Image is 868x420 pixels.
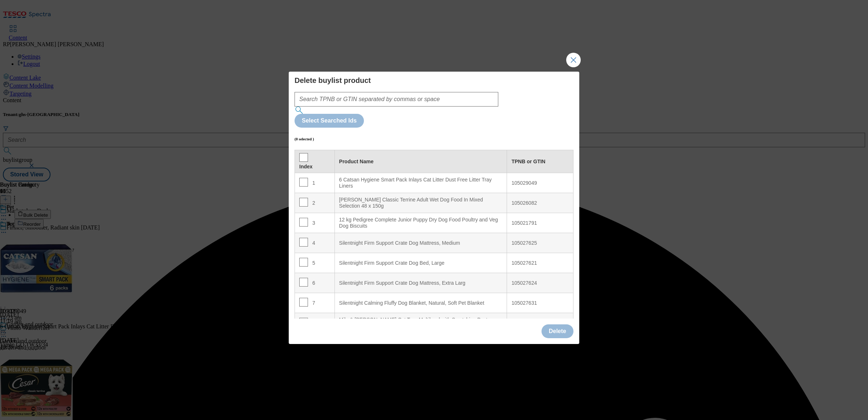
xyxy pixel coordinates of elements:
div: 6 Catsan Hygiene Smart Pack Inlays Cat Litter Dust Free Litter Tray Liners [339,177,503,189]
div: Milo & [PERSON_NAME] Cat Tree Multilevel with Scratching Posts 146cm [339,317,503,329]
div: Silentnight Firm Support Crate Dog Mattress, Extra Larg [339,280,503,287]
div: 105026082 [511,200,569,207]
h6: (0 selected ) [295,137,314,141]
button: Delete [542,324,573,338]
div: 2 [299,198,330,208]
div: Silentnight Firm Support Crate Dog Mattress, Medium [339,240,503,247]
div: 1 [299,178,330,188]
div: 12 kg Pedigree Complete Junior Puppy Dry Dog Food Poultry and Veg Dog Biscuits [339,217,503,229]
div: 4 [299,238,330,248]
div: Index [299,164,330,170]
div: 105027621 [511,260,569,267]
h4: Delete buylist product [295,76,573,85]
div: 105027631 [511,300,569,307]
div: 105027624 [511,280,569,287]
div: 3 [299,218,330,228]
div: Product Name [339,159,503,165]
div: [PERSON_NAME] Classic Terrine Adult Wet Dog Food In Mixed Selection 48 x 150g [339,197,503,209]
button: Select Searched Ids [295,114,364,128]
div: 105027625 [511,240,569,247]
div: Silentnight Firm Support Crate Dog Bed, Large [339,260,503,267]
div: TPNB or GTIN [511,159,569,165]
div: 6 [299,278,330,288]
button: Close Modal [566,53,581,67]
div: 7 [299,298,330,308]
div: Silentnight Calming Fluffy Dog Blanket, Natural, Soft Pet Blanket [339,300,503,307]
div: 8 [299,318,330,328]
div: 5 [299,258,330,268]
input: Search TPNB or GTIN separated by commas or space [295,92,498,107]
div: Modal [289,72,579,344]
div: 105029049 [511,180,569,187]
div: 105021791 [511,220,569,227]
